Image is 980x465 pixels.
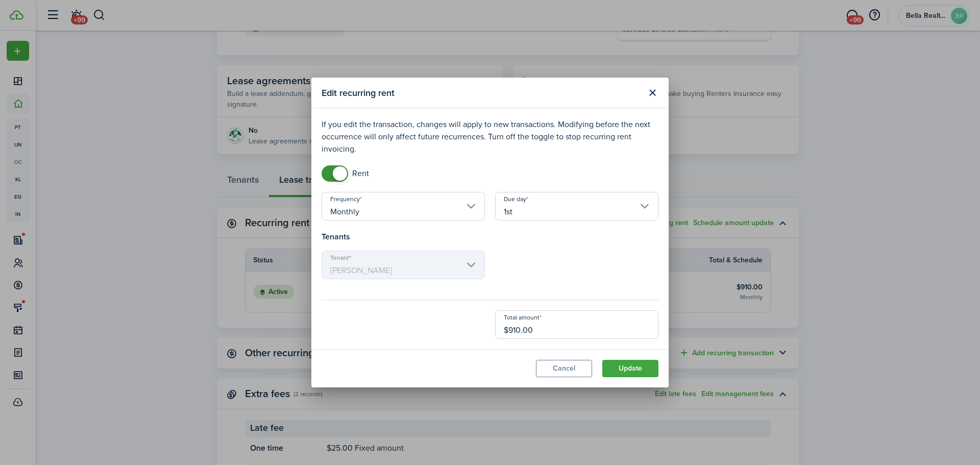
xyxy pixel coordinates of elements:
[536,360,592,377] button: Cancel
[495,310,658,339] input: 0.00
[322,118,658,155] p: If you edit the transaction, changes will apply to new transactions. Modifying before the next oc...
[602,360,658,377] button: Update
[322,83,641,103] modal-title: Edit recurring rent
[644,84,661,102] button: Close modal
[322,231,658,243] h4: Tenants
